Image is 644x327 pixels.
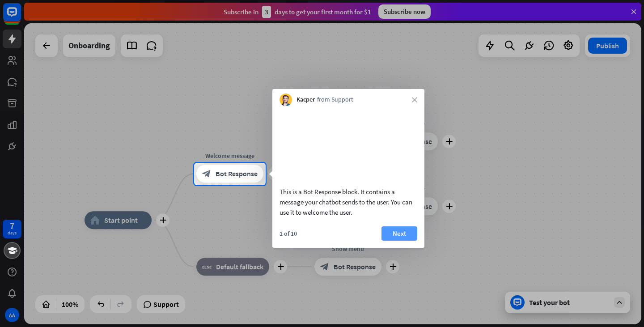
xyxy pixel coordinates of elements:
span: Kacper [297,95,315,104]
span: from Support [317,95,353,104]
div: 1 of 10 [280,229,297,238]
div: This is a Bot Response block. It contains a message your chatbot sends to the user. You can use i... [280,187,417,217]
button: Next [381,226,417,241]
i: close [412,97,417,102]
i: block_bot_response [202,170,211,178]
button: Open LiveChat chat widget [7,4,34,30]
span: Bot Response [216,170,258,178]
